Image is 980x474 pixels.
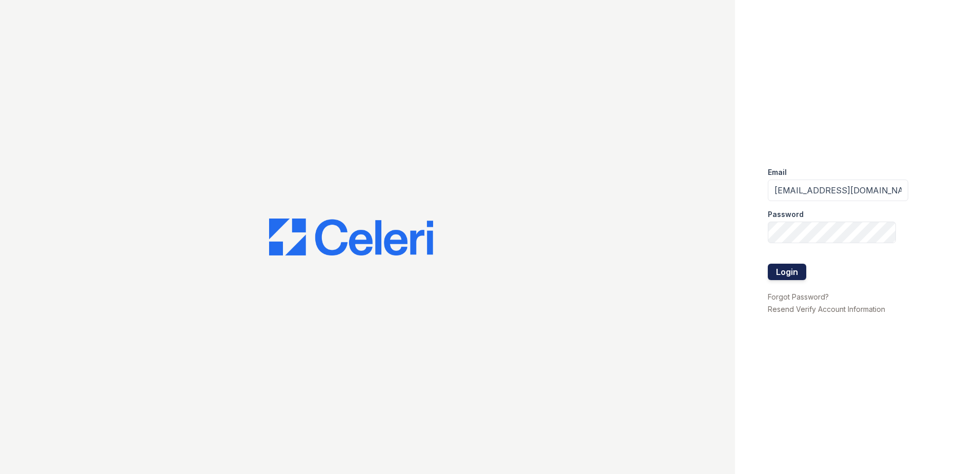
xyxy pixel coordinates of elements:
[768,264,806,280] button: Login
[269,219,433,255] img: CE_Logo_Blue-a8612792a0a2168367f1c8372b55b34899dd931a85d93a1a3d3e32e68fde9ad4.png
[768,209,804,220] label: Password
[768,305,885,313] a: Resend Verify Account Information
[768,292,829,301] a: Forgot Password?
[768,167,787,177] label: Email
